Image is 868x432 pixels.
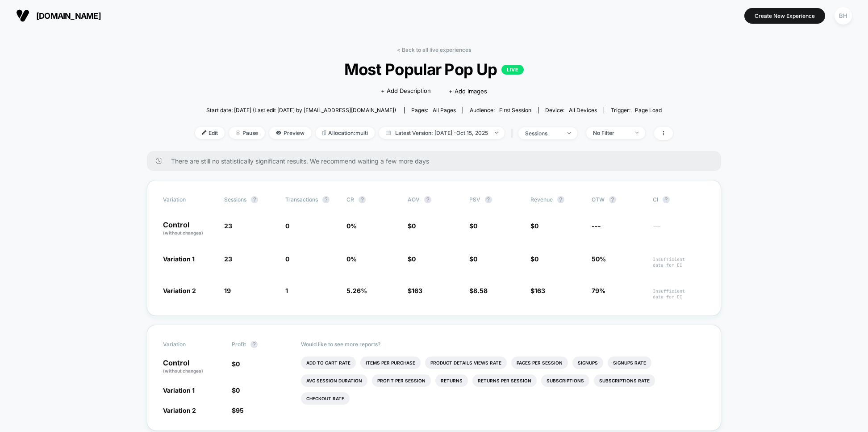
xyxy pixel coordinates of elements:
img: calendar [386,130,391,135]
span: Pause [229,127,265,139]
span: 0 [236,360,240,368]
span: 95 [236,407,244,414]
p: Control [163,221,215,236]
span: $ [232,360,240,368]
button: ? [424,196,431,203]
p: LIVE [501,65,524,75]
span: --- [592,222,601,230]
span: 1 [285,287,288,294]
span: Insufficient data for CI [653,288,705,300]
div: sessions [525,130,561,137]
span: + Add Images [449,88,487,95]
span: $ [408,255,416,263]
span: 0 [285,222,289,230]
a: < Back to all live experiences [397,46,471,53]
img: end [635,132,638,134]
li: Subscriptions [541,374,589,387]
button: ? [609,196,616,203]
li: Returns [435,374,468,387]
img: end [236,130,240,135]
div: No Filter [593,130,629,136]
span: Page Load [635,107,662,113]
span: 0 [473,255,477,263]
button: [DOMAIN_NAME] [13,8,104,23]
span: $ [232,386,240,394]
p: Control [163,359,223,374]
span: There are still no statistically significant results. We recommend waiting a few more days [171,157,703,165]
span: all pages [433,107,456,113]
span: $ [469,287,488,294]
span: Transactions [285,196,318,203]
span: AOV [408,196,420,203]
span: all devices [569,107,597,113]
span: 0 [285,255,289,263]
span: Variation 2 [163,287,196,294]
div: Pages: [411,107,456,113]
li: Signups Rate [608,357,651,369]
li: Returns Per Session [472,374,537,387]
span: + Add Description [381,87,431,96]
div: BH [835,7,852,25]
li: Profit Per Session [372,374,431,387]
span: 0 [473,222,477,230]
li: Avg Session Duration [301,374,367,387]
span: Start date: [DATE] (Last edit [DATE] by [EMAIL_ADDRESS][DOMAIN_NAME]) [206,107,396,113]
img: end [568,132,571,134]
span: Variation 2 [163,407,196,414]
span: 23 [224,255,232,263]
span: 8.58 [473,287,488,294]
div: Audience: [470,107,531,113]
span: 19 [224,287,231,294]
button: ? [251,196,258,203]
span: (without changes) [163,368,203,373]
button: ? [663,196,670,203]
li: Checkout Rate [301,392,350,405]
span: First Session [499,107,531,113]
span: 163 [534,287,545,294]
button: ? [322,196,330,203]
span: $ [408,222,416,230]
span: Edit [195,127,225,139]
li: Signups [572,357,603,369]
span: 0 % [346,255,357,263]
li: Pages Per Session [511,357,568,369]
span: [DOMAIN_NAME] [36,11,101,21]
span: $ [530,287,545,294]
span: 0 [534,255,538,263]
span: Variation [163,196,212,203]
span: Variation 1 [163,255,195,263]
img: end [495,132,498,134]
button: Create New Experience [744,8,825,24]
span: Most Popular Pop Up [219,60,649,79]
button: BH [832,7,855,25]
span: Sessions [224,196,246,203]
button: ? [359,196,366,203]
span: Device: [538,107,604,113]
li: Items Per Purchase [360,357,421,369]
span: CI [653,196,702,203]
span: $ [469,222,477,230]
li: Add To Cart Rate [301,357,356,369]
span: $ [469,255,477,263]
span: $ [530,222,538,230]
img: edit [202,130,206,135]
button: ? [557,196,564,203]
span: 79% [592,287,605,294]
span: Profit [232,341,246,348]
li: Product Details Views Rate [425,357,507,369]
span: OTW [592,196,641,203]
span: 23 [224,222,232,230]
div: Trigger: [611,107,662,113]
span: Latest Version: [DATE] - Oct 15, 2025 [379,127,505,139]
span: 163 [412,287,422,294]
span: $ [408,287,422,294]
span: Preview [269,127,311,139]
span: | [509,127,518,140]
span: 0 [412,255,416,263]
span: Insufficient data for CI [653,256,705,268]
span: Variation [163,341,212,348]
span: $ [530,255,538,263]
span: 0 [534,222,538,230]
button: ? [485,196,492,203]
p: Would like to see more reports? [301,341,705,348]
